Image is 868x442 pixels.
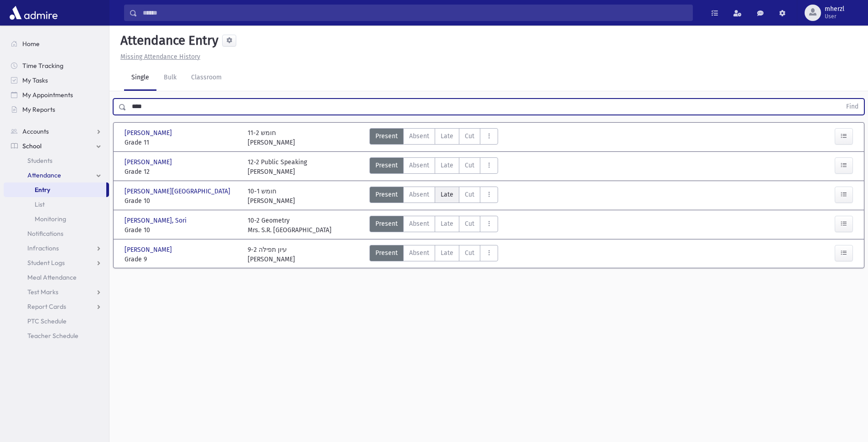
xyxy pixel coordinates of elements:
[465,161,474,170] span: Cut
[369,187,498,206] div: AttTypes
[22,91,73,99] span: My Appointments
[369,128,498,147] div: AttTypes
[465,219,474,229] span: Cut
[27,156,52,165] span: Students
[369,245,498,264] div: AttTypes
[441,131,453,141] span: Late
[27,332,78,340] span: Teacher Schedule
[4,255,109,270] a: Student Logs
[7,4,60,22] img: AdmirePro
[375,248,398,258] span: Present
[22,127,49,135] span: Accounts
[35,186,50,194] span: Entry
[248,216,332,235] div: 10-2 Geometry Mrs. S.R. [GEOGRAPHIC_DATA]
[124,65,156,91] a: Single
[409,161,429,170] span: Absent
[375,190,398,199] span: Present
[22,142,42,150] span: School
[409,190,429,199] span: Absent
[465,190,474,199] span: Cut
[4,299,109,314] a: Report Cards
[125,245,174,255] span: [PERSON_NAME]
[125,157,174,167] span: [PERSON_NAME]
[465,248,474,258] span: Cut
[117,33,218,48] h5: Attendance Entry
[125,255,239,264] span: Grade 9
[441,219,453,229] span: Late
[4,88,109,102] a: My Appointments
[369,216,498,235] div: AttTypes
[27,288,58,296] span: Test Marks
[125,225,239,235] span: Grade 10
[184,65,229,91] a: Classroom
[825,5,844,13] span: mherzl
[248,245,295,264] div: 9-2 עיון תפילה [PERSON_NAME]
[4,36,109,51] a: Home
[27,229,63,238] span: Notifications
[4,226,109,241] a: Notifications
[27,171,61,179] span: Attendance
[841,99,864,114] button: Find
[35,200,45,208] span: List
[27,244,59,252] span: Infractions
[4,328,109,343] a: Teacher Schedule
[27,302,66,311] span: Report Cards
[409,219,429,229] span: Absent
[4,139,109,153] a: School
[125,128,174,138] span: [PERSON_NAME]
[409,131,429,141] span: Absent
[4,212,109,226] a: Monitoring
[248,157,307,177] div: 12-2 Public Speaking [PERSON_NAME]
[125,196,239,206] span: Grade 10
[375,219,398,229] span: Present
[248,128,295,147] div: 11-2 חומש [PERSON_NAME]
[4,102,109,117] a: My Reports
[825,13,844,20] span: User
[248,187,295,206] div: 10-1 חומש [PERSON_NAME]
[375,161,398,170] span: Present
[441,190,453,199] span: Late
[441,161,453,170] span: Late
[125,216,188,225] span: [PERSON_NAME], Sori
[369,157,498,177] div: AttTypes
[4,241,109,255] a: Infractions
[117,53,200,61] a: Missing Attendance History
[125,187,232,196] span: [PERSON_NAME][GEOGRAPHIC_DATA]
[125,167,239,177] span: Grade 12
[465,131,474,141] span: Cut
[27,317,67,325] span: PTC Schedule
[4,153,109,168] a: Students
[27,273,77,281] span: Meal Attendance
[137,5,692,21] input: Search
[4,314,109,328] a: PTC Schedule
[4,197,109,212] a: List
[4,58,109,73] a: Time Tracking
[22,105,55,114] span: My Reports
[156,65,184,91] a: Bulk
[125,138,239,147] span: Grade 11
[22,40,40,48] span: Home
[27,259,65,267] span: Student Logs
[375,131,398,141] span: Present
[22,62,63,70] span: Time Tracking
[35,215,66,223] span: Monitoring
[409,248,429,258] span: Absent
[4,124,109,139] a: Accounts
[22,76,48,84] span: My Tasks
[4,285,109,299] a: Test Marks
[4,270,109,285] a: Meal Attendance
[4,182,106,197] a: Entry
[441,248,453,258] span: Late
[4,168,109,182] a: Attendance
[4,73,109,88] a: My Tasks
[120,53,200,61] u: Missing Attendance History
